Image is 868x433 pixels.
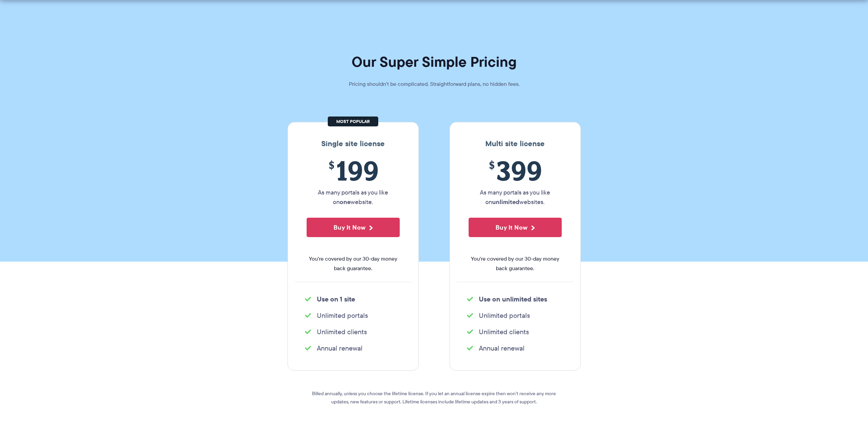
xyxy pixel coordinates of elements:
li: Unlimited clients [305,327,401,337]
li: Unlimited clients [467,327,563,337]
span: 399 [469,155,562,186]
p: Pricing shouldn't be complicated. Straightforward plans, no hidden fees. [332,79,536,89]
li: Annual renewal [467,343,563,353]
strong: one [340,197,351,206]
strong: Use on unlimited sites [479,294,547,304]
h3: Multi site license [457,139,574,148]
button: Buy It Now [307,218,400,237]
strong: Use on 1 site [317,294,355,304]
li: Unlimited portals [305,311,401,320]
p: As many portals as you like on website. [307,188,400,207]
span: You're covered by our 30-day money back guarantee. [307,254,400,273]
p: Billed annually, unless you choose the lifetime license. If you let an annual license expire then... [311,389,557,406]
strong: unlimited [492,197,519,206]
li: Unlimited portals [467,311,563,320]
span: 199 [307,155,400,186]
button: Buy It Now [469,218,562,237]
span: You're covered by our 30-day money back guarantee. [469,254,562,273]
li: Annual renewal [305,343,401,353]
h3: Single site license [295,139,412,148]
p: As many portals as you like on websites. [469,188,562,207]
